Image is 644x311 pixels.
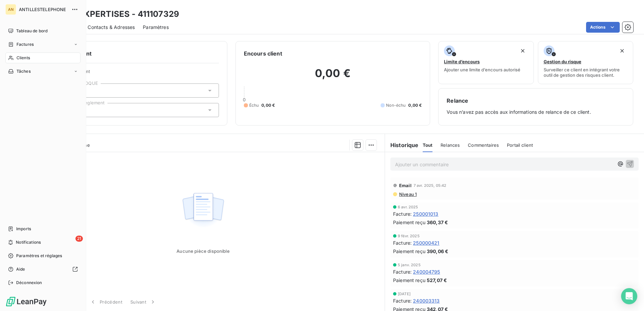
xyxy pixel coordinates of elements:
h2: 0,00 € [244,67,422,87]
span: 390,06 € [427,248,448,255]
div: Vous n’avez pas accès aux informations de relance de ce client. [447,97,625,117]
span: 240003313 [413,297,440,304]
span: Imports [16,226,31,232]
span: Contacts & Adresses [88,24,135,31]
span: Facture : [393,210,412,217]
span: Factures [17,41,34,47]
span: 527,07 € [427,277,447,284]
span: Facture : [393,239,412,246]
span: Portail client [507,142,533,148]
span: Notifications [16,239,41,245]
span: 0,00 € [408,102,422,108]
span: 0 [243,97,246,102]
span: ANTILLESTELEPHONE [19,7,67,12]
span: 250000421 [413,239,439,246]
span: 360,37 € [427,219,448,226]
button: Limite d’encoursAjouter une limite d’encours autorisé [438,41,534,84]
span: Relances [441,142,460,148]
span: Paiement reçu [393,277,425,284]
span: Paiement reçu [393,248,425,255]
span: Ajouter une limite d’encours autorisé [444,67,520,72]
button: Actions [586,22,620,33]
h6: Historique [385,141,419,149]
span: Surveiller ce client en intégrant votre outil de gestion des risques client. [544,67,627,78]
div: Open Intercom Messenger [621,288,637,304]
button: Précédent [86,295,126,309]
span: 6 avr. 2025 [398,205,418,209]
a: Aide [5,264,80,275]
img: Logo LeanPay [5,296,47,307]
span: Clients [17,55,30,61]
span: Paramètres et réglages [16,253,62,259]
span: [DATE] [398,292,411,296]
span: Commentaires [468,142,499,148]
h6: Relance [447,97,625,105]
span: Niveau 1 [398,192,417,197]
span: Propriétés Client [54,69,219,78]
span: Gestion du risque [544,59,581,64]
span: Paiement reçu [393,219,425,226]
span: Tâches [17,68,31,74]
span: 21 [75,236,83,242]
h6: Encours client [244,49,282,58]
button: Gestion du risqueSurveiller ce client en intégrant votre outil de gestion des risques client. [538,41,633,84]
span: 9 févr. 2025 [398,234,420,238]
span: Déconnexion [16,280,42,286]
span: Facture : [393,268,412,275]
span: 250001013 [413,210,438,217]
h3: CEC EXPERTISES - 411107329 [59,8,179,20]
h6: Informations client [41,49,219,58]
span: Échu [249,102,259,108]
span: Aucune pièce disponible [176,248,229,254]
span: 5 janv. 2025 [398,263,421,267]
button: Suivant [126,295,160,309]
span: Paramètres [143,24,169,31]
span: 7 avr. 2025, 05:42 [414,183,447,187]
span: Facture : [393,297,412,304]
span: Aide [16,266,25,272]
span: Tableau de bord [16,28,47,34]
span: Non-échu [386,102,406,108]
span: 0,00 € [261,102,275,108]
span: Email [399,183,412,188]
img: Empty state [182,189,225,231]
div: AN [5,4,16,15]
span: 240004795 [413,268,440,275]
span: Tout [423,142,433,148]
span: Limite d’encours [444,59,480,64]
